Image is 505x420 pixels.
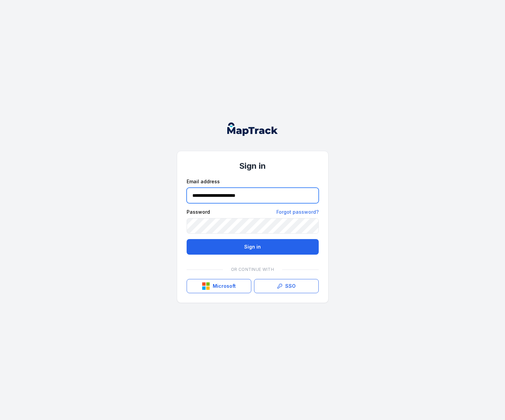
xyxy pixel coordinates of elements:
[187,161,319,171] h1: Sign in
[187,263,319,276] div: Or continue with
[187,279,251,293] button: Microsoft
[187,178,220,185] label: Email address
[187,239,319,255] button: Sign in
[276,209,319,215] a: Forgot password?
[216,122,289,136] nav: Global
[187,209,210,215] label: Password
[254,279,319,293] a: SSO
